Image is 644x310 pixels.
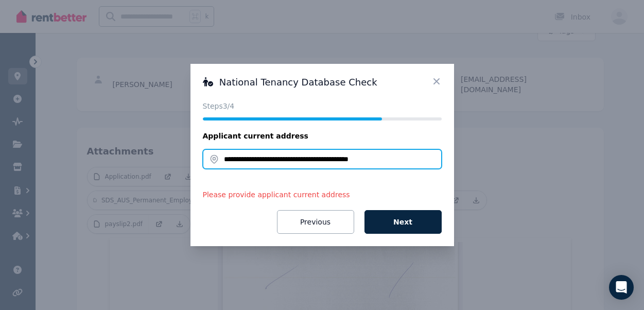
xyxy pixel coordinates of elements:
h3: National Tenancy Database Check [203,76,442,89]
button: Next [364,210,442,234]
p: Steps 3 /4 [203,101,442,111]
button: Previous [277,210,354,234]
div: Open Intercom Messenger [609,275,634,300]
p: Please provide applicant current address [203,190,442,200]
legend: Applicant current address [203,131,442,141]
